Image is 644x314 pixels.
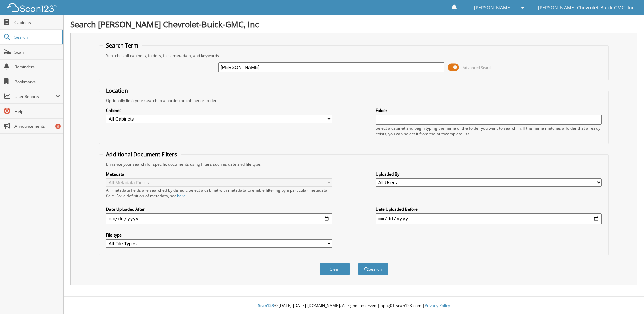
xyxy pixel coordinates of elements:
[610,282,644,314] iframe: Chat Widget
[103,87,131,94] legend: Location
[320,263,350,275] button: Clear
[14,79,60,85] span: Bookmarks
[106,187,332,199] div: All metadata fields are searched by default. Select a cabinet with metadata to enable filtering b...
[106,206,332,212] label: Date Uploaded After
[474,6,512,10] span: [PERSON_NAME]
[70,19,637,30] h1: Search [PERSON_NAME] Chevrolet-Buick-GMC, Inc
[106,107,332,113] label: Cabinet
[376,213,602,224] input: end
[358,263,388,275] button: Search
[14,94,55,99] span: User Reports
[7,3,57,12] img: scan123-logo-white.svg
[376,171,602,177] label: Uploaded By
[103,53,605,58] div: Searches all cabinets, folders, files, metadata, and keywords
[425,303,450,308] a: Privacy Policy
[538,6,634,10] span: [PERSON_NAME] Chevrolet-Buick-GMC, Inc
[106,232,332,238] label: File type
[106,213,332,224] input: start
[55,124,61,129] div: 6
[14,108,60,114] span: Help
[103,161,605,167] div: Enhance your search for specific documents using filters such as date and file type.
[14,20,60,25] span: Cabinets
[376,206,602,212] label: Date Uploaded Before
[376,125,602,137] div: Select a cabinet and begin typing the name of the folder you want to search in. If the name match...
[103,98,605,103] div: Optionally limit your search to a particular cabinet or folder
[376,107,602,113] label: Folder
[64,297,644,314] div: © [DATE]-[DATE] [DOMAIN_NAME]. All rights reserved | appg01-scan123-com |
[103,151,181,158] legend: Additional Document Filters
[177,193,186,199] a: here
[463,65,493,70] span: Advanced Search
[14,34,59,40] span: Search
[103,42,142,49] legend: Search Term
[14,64,60,70] span: Reminders
[106,171,332,177] label: Metadata
[14,123,60,129] span: Announcements
[14,49,60,55] span: Scan
[258,303,274,308] span: Scan123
